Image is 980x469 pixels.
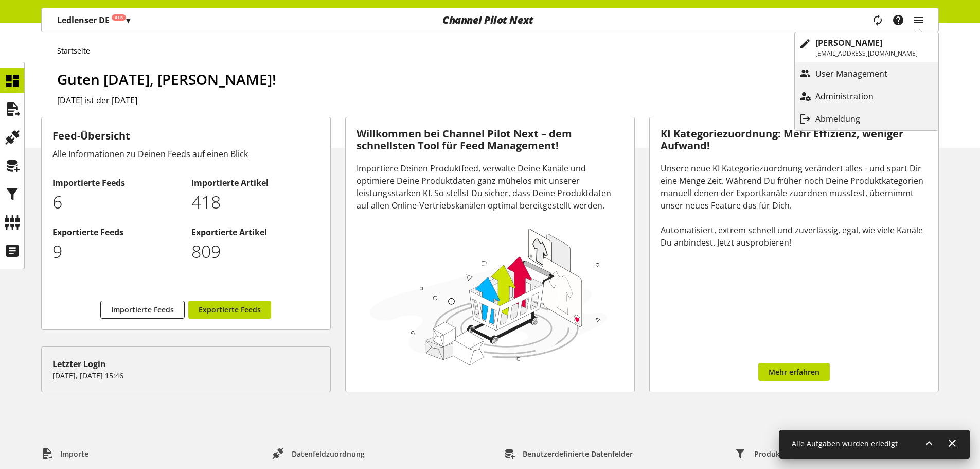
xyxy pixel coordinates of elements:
h3: KI Kategoriezuordnung: Mehr Effizienz, weniger Aufwand! [661,128,928,151]
h3: Willkommen bei Channel Pilot Next – dem schnellsten Tool für Feed Management! [357,128,623,151]
h2: Importierte Feeds [52,177,181,189]
p: Administration [815,90,894,102]
p: [EMAIL_ADDRESS][DOMAIN_NAME] [815,49,918,58]
h2: [DATE] ist der [DATE] [57,94,939,107]
span: Importe [60,448,88,459]
span: Benutzerdefinierte Datenfelder [523,448,633,459]
p: 9 [52,238,181,265]
span: Mehr erfahren [769,367,819,377]
nav: main navigation [41,8,939,32]
a: Importierte Feeds [100,301,185,319]
span: Aus [115,14,123,21]
div: Importiere Deinen Produktfeed, verwalte Deine Kanäle und optimiere Deine Produktdaten ganz mühelo... [357,162,623,212]
a: Datenfeldzuordnung [264,444,373,463]
p: Ledlenser DE [57,14,130,26]
a: Importe [33,444,97,463]
span: Exportierte Feeds [199,304,261,315]
a: Administration [795,87,938,106]
h2: Importierte Artikel [191,177,319,189]
p: 6 [52,189,181,215]
span: Alle Aufgaben wurden erledigt [792,439,898,448]
span: Importierte Feeds [111,304,174,315]
div: Letzter Login [52,358,319,370]
img: 78e1b9dcff1e8392d83655fcfc870417.svg [367,224,611,368]
p: 809 [191,238,319,265]
h2: Exportierte Feeds [52,226,181,238]
span: Produktfilter [754,448,800,459]
div: Alle Informationen zu Deinen Feeds auf einen Blick [52,148,319,160]
a: User Management [795,64,938,83]
a: [PERSON_NAME][EMAIL_ADDRESS][DOMAIN_NAME] [795,32,938,62]
div: Unsere neue KI Kategoriezuordnung verändert alles - und spart Dir eine Menge Zeit. Während Du frü... [661,162,928,249]
a: Produktfilter [727,444,808,463]
h3: Feed-Übersicht [52,128,319,144]
p: Abmeldung [815,113,881,125]
p: 418 [191,189,319,215]
b: [PERSON_NAME] [815,37,882,48]
span: ▾ [126,14,130,26]
p: User Management [815,67,908,80]
p: [DATE], [DATE] 15:46 [52,370,319,381]
a: Exportierte Feeds [188,301,271,319]
span: Guten [DATE], [PERSON_NAME]! [57,70,276,89]
a: Benutzerdefinierte Datenfelder [495,444,641,463]
span: Datenfeldzuordnung [292,448,365,459]
h2: Exportierte Artikel [191,226,319,238]
a: Mehr erfahren [758,363,830,381]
